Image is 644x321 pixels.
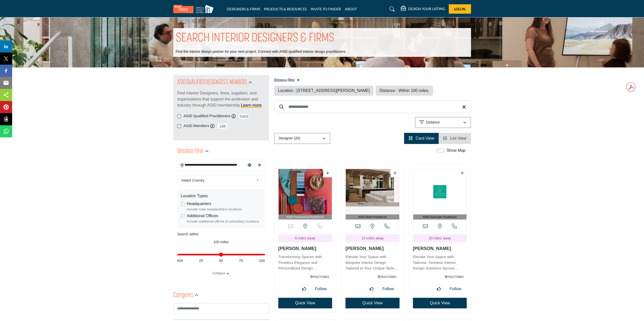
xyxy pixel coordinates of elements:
span: 188 [217,123,228,129]
a: Add To List [393,171,397,175]
img: ASID Qualified Practitioners Badge Icon [443,274,465,280]
a: INVITE TO FINDER [311,7,341,11]
a: Elevate Your Space with Bespoke Interior Design Tailored to Your Unique Style Located in [GEOGRAP... [345,253,400,271]
a: Learn more [241,103,262,107]
span: ASID Professional Practitioner [280,215,331,219]
span: 5469 [238,113,250,119]
a: Search [385,5,398,13]
img: Site Logo [173,5,216,13]
button: Quick View [278,298,332,308]
div: Include additional offices or subsidiary locations [187,219,261,224]
input: ASID Qualified Practitioners checkbox [177,114,181,118]
a: Add To List [326,171,329,175]
div: Search within: [177,232,265,237]
a: Elevate Your Space with Tailored, Timeless Interior Design Solutions Spruce Personalized Decor st... [413,253,467,271]
a: [PERSON_NAME] [413,246,451,251]
a: [PERSON_NAME] [345,246,384,251]
p: Find Interior Designers, firms, suppliers, and organizations that support the profession and indu... [177,90,265,108]
div: Location Types [181,193,261,199]
span: ASID Associate Practitioner [414,215,466,219]
li: Card View [404,133,439,144]
input: Search Location [178,160,246,170]
label: Additional Offices [187,213,218,219]
button: Distance [415,117,471,128]
img: ASID Qualified Practitioners Badge Icon [308,274,331,280]
a: Add To List [460,171,464,175]
a: Collapse ▲ [177,271,265,276]
a: Open Listing in new tab [279,169,332,220]
a: Open Listing in new tab [346,169,399,220]
h4: Distance Filter [274,78,433,83]
span: Distance : Within 100 miles. [379,88,429,93]
span: Card View [416,136,434,140]
a: [PERSON_NAME] [278,246,316,251]
label: Headquarters [187,201,211,207]
h1: SEARCH INTERIOR DESIGNERS & FIRMS [176,31,334,46]
button: Designer (20) [274,133,330,144]
img: Natalie Bills [346,169,399,214]
p: Elevate Your Space with Bespoke Interior Design Tailored to Your Unique Style Located in [GEOGRAP... [345,254,400,271]
button: Follow [379,284,397,294]
a: View Card [409,136,434,140]
span: 20 miles away [429,236,451,240]
label: ASID Qualified Practitioners [184,113,231,119]
div: Choose your current location [246,160,253,171]
a: Open Listing in new tab [413,169,467,220]
li: List View [439,133,471,144]
h2: Categories [173,291,193,300]
img: ASID Qualified Practitioners Badge Icon [376,274,398,280]
p: Designer (20) [279,136,300,141]
span: Select Country [181,177,254,183]
span: 75 [239,258,243,263]
a: ABOUT [345,7,357,11]
input: Search Keyword [274,101,471,113]
span: N/A [177,258,183,263]
button: Follow [447,284,464,294]
p: Transforming Spaces with Timeless Elegance and Personalized Design Specializing in creating stunn... [278,254,332,271]
label: Show Map [447,147,466,154]
a: View List [443,136,466,140]
a: DESIGNERS & FIRMS [227,7,260,11]
button: Like listing [367,284,377,294]
a: PRODUCTS & RESOURCES [264,7,307,11]
button: Quick View [345,298,400,308]
h3: Jennifer Mangum [413,246,467,252]
span: 14 miles away [361,236,384,240]
h2: ASID QUALIFIED DESIGNERS & MEMBERS [177,78,247,87]
input: Search Category [173,303,269,314]
h3: Natalie Bills [345,246,400,252]
div: DESIGN YOUR LISTING [401,6,445,12]
h2: Distance Filter [177,147,204,156]
input: ASID Members checkbox [177,124,181,128]
h5: DESIGN YOUR LISTING [408,7,445,11]
button: Like listing [299,284,309,294]
span: 50 [219,258,223,263]
p: Elevate Your Space with Tailored, Timeless Interior Design Solutions Spruce Personalized Decor st... [413,254,467,271]
span: 6 miles away [295,236,315,240]
a: Transforming Spaces with Timeless Elegance and Personalized Design Specializing in creating stunn... [278,253,332,271]
button: Like listing [434,284,444,294]
img: Jennifer Mangum [413,169,467,214]
p: Distance [426,120,440,125]
label: ASID Members [184,123,209,129]
h3: Lizbeth Caldwell [278,246,332,252]
span: Log In [454,7,465,11]
div: Include main headquarters locations [187,207,261,212]
span: 100 [259,258,265,263]
span: 25 [199,258,203,263]
p: Find the interior design partner for your next project. Connect with ASID-qualified interior desi... [176,49,346,54]
button: Quick View [413,298,467,308]
span: 100 miles [213,240,229,244]
span: List View [450,136,466,140]
div: Clear search location [256,160,263,171]
span: Location : [STREET_ADDRESS][PERSON_NAME] [278,88,370,93]
span: ASID Allied Practitioner [347,215,398,219]
button: Follow [312,284,330,294]
img: Lizbeth Caldwell [279,169,332,214]
button: Log In [449,4,471,14]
